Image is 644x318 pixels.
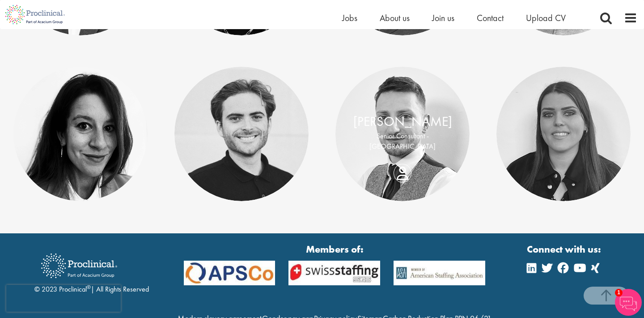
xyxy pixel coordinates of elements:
[615,289,642,316] img: Chatbot
[177,261,282,285] img: APSCo
[342,12,357,24] a: Jobs
[282,261,387,285] img: APSCo
[526,12,566,24] a: Upload CV
[353,113,452,130] a: [PERSON_NAME]
[87,284,91,291] sup: ®
[6,285,121,312] iframe: reCAPTCHA
[477,12,504,24] a: Contact
[34,247,124,284] img: Proclinical Recruitment
[344,131,461,152] p: Senior Consultant - [GEOGRAPHIC_DATA]
[615,289,623,297] span: 1
[380,12,410,24] a: About us
[527,242,603,256] strong: Connect with us:
[184,242,486,256] strong: Members of:
[387,261,492,285] img: APSCo
[432,12,454,24] a: Join us
[34,247,149,295] div: © 2023 Proclinical | All Rights Reserved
